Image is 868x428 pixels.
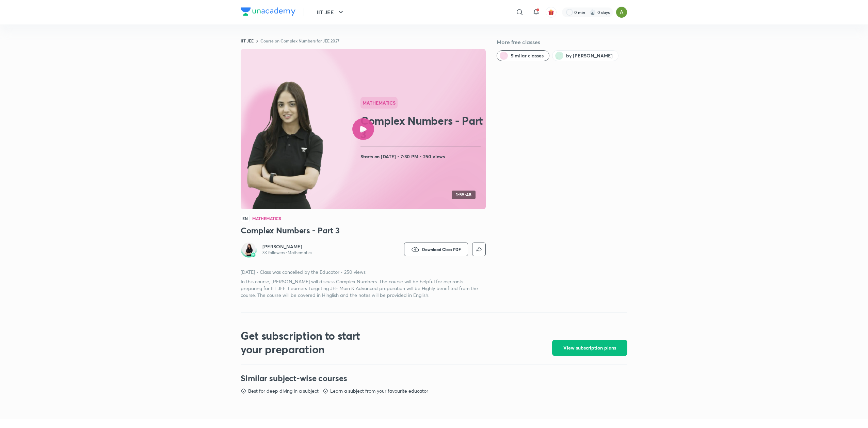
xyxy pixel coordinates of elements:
p: 3K followers • Mathematics [262,250,312,255]
h2: Complex Numbers - Part 3 [360,114,483,141]
span: View subscription plans [563,344,616,351]
h5: More free classes [497,38,627,46]
a: Company Logo [241,7,295,17]
img: Ajay A [616,6,627,18]
h2: Get subscription to start your preparation [241,329,380,356]
span: by Dhairya Sandhyana [566,52,613,59]
a: [PERSON_NAME] [262,243,312,250]
h4: 1:55:48 [456,192,471,198]
button: View subscription plans [552,340,627,356]
p: In this course, [PERSON_NAME] will discuss Complex Numbers. The course will be helpful for aspira... [241,278,486,299]
p: Best for deep diving in a subject [248,388,319,394]
span: Download Class PDF [422,247,461,252]
button: Download Class PDF [404,243,468,256]
img: badge [251,252,256,257]
button: avatar [546,7,557,18]
button: by Dhairya Sandhyana [552,50,618,61]
p: Learn a subject from your favourite educator [330,388,428,394]
a: Avatarbadge [241,241,257,257]
a: IIT JEE [241,38,254,43]
button: Similar classes [497,50,549,61]
img: Avatar [242,243,256,256]
span: Similar classes [511,52,544,59]
span: EN [241,215,250,222]
h3: Complex Numbers - Part 3 [241,225,486,236]
img: avatar [548,9,554,15]
img: Company Logo [241,7,295,16]
a: Course on Complex Numbers for JEE 2027 [260,38,339,43]
img: streak [589,9,596,16]
h4: Mathematics [252,216,281,220]
h3: Similar subject-wise courses [241,373,627,384]
p: [DATE] • Class was cancelled by the Educator • 250 views [241,269,486,275]
button: IIT JEE [312,5,349,19]
h4: Starts on [DATE] • 7:30 PM • 250 views [360,152,483,161]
